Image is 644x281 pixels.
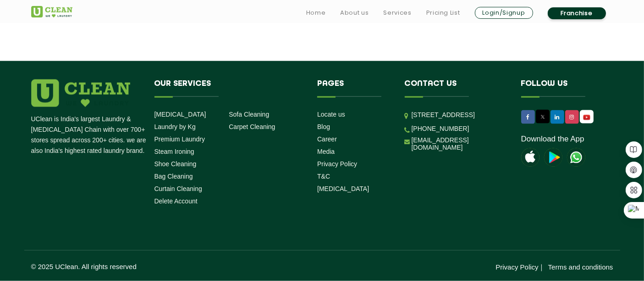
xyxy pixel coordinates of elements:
a: [EMAIL_ADDRESS][DOMAIN_NAME] [412,136,507,151]
a: Pricing List [426,7,460,18]
a: Download the App [521,135,584,144]
a: Locate us [317,111,345,118]
a: Curtain Cleaning [154,185,202,192]
a: About us [340,7,369,18]
a: Services [383,7,411,18]
img: UClean Laundry and Dry Cleaning [567,148,585,167]
h4: Follow us [521,79,602,97]
img: playstoreicon.png [544,148,562,167]
img: UClean Laundry and Dry Cleaning [581,112,593,122]
a: Blog [317,123,330,130]
a: Shoe Cleaning [154,160,197,168]
a: T&C [317,173,330,180]
p: © 2025 UClean. All rights reserved [31,263,322,270]
h4: Our Services [154,79,304,97]
a: Laundry by Kg [154,123,196,130]
a: Terms and conditions [548,263,613,271]
a: Delete Account [154,197,198,205]
a: Premium Laundry [154,135,205,143]
h4: Pages [317,79,391,97]
a: Media [317,148,335,155]
p: UClean is India's largest Laundry & [MEDICAL_DATA] Chain with over 700+ stores spread across 200+... [31,114,148,156]
a: Steam Ironing [154,148,194,155]
a: Login/Signup [475,7,533,19]
h4: Contact us [405,79,507,97]
a: Sofa Cleaning [229,111,269,118]
a: [PHONE_NUMBER] [412,125,469,132]
p: [STREET_ADDRESS] [412,110,507,120]
img: apple-icon.png [521,148,539,167]
a: Career [317,135,337,143]
a: [MEDICAL_DATA] [154,111,206,118]
a: Privacy Policy [495,263,538,271]
img: logo.png [31,79,130,107]
img: UClean Laundry and Dry Cleaning [31,6,72,17]
a: Privacy Policy [317,160,357,168]
a: Carpet Cleaning [229,123,275,130]
a: Franchise [548,7,606,19]
a: [MEDICAL_DATA] [317,185,369,192]
a: Home [306,7,326,18]
a: Bag Cleaning [154,173,193,180]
